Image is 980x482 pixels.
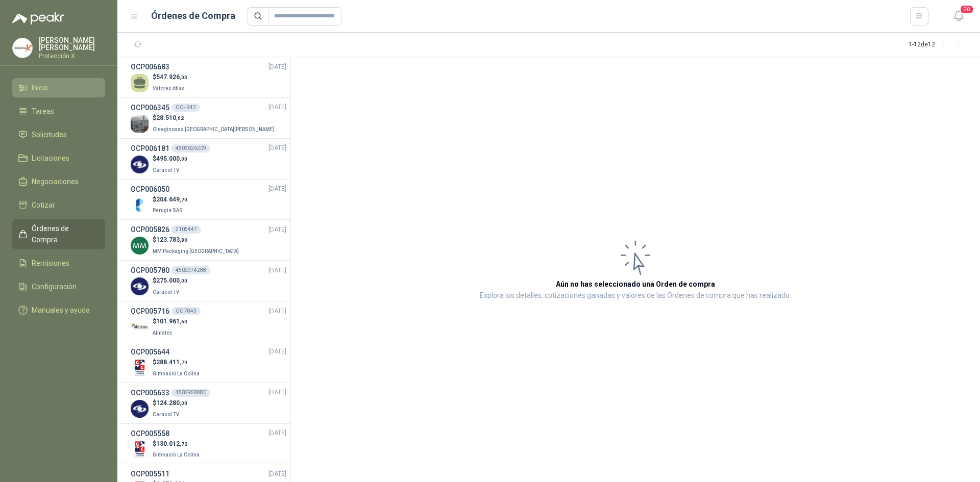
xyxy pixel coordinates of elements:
[131,359,149,377] img: Company Logo
[12,253,105,273] a: Remisiones
[131,400,149,418] img: Company Logo
[180,441,187,447] span: ,72
[268,225,286,235] span: [DATE]
[131,387,286,419] a: OCP0056334502958880[DATE] Company Logo$124.280,00Caracol TV
[131,196,149,214] img: Company Logo
[153,195,187,205] p: $
[268,428,286,438] span: [DATE]
[32,199,55,211] span: Cotizar
[131,277,149,295] img: Company Logo
[156,359,187,366] span: 288.411
[32,176,79,187] span: Negociaciones
[156,399,187,407] span: 124.280
[268,388,286,397] span: [DATE]
[153,317,187,326] p: $
[156,73,187,81] span: 547.926
[180,400,187,406] span: ,00
[171,225,201,234] div: 2105447
[153,72,187,82] p: $
[156,277,187,284] span: 275.000
[151,9,235,23] h1: Órdenes de Compra
[153,235,241,245] p: $
[12,125,105,144] a: Solicitudes
[12,195,105,215] a: Cotizar
[131,306,286,338] a: OCP005716OC 7843[DATE] Company Logo$101.961,60Almatec
[32,153,69,164] span: Licitaciones
[131,237,149,255] img: Company Logo
[180,360,187,365] span: ,79
[153,167,179,173] span: Caracol TV
[153,289,179,295] span: Caracol TV
[131,441,149,459] img: Company Logo
[153,208,183,213] span: Perugia SAS
[131,265,286,297] a: OCP0057804502974288[DATE] Company Logo$275.000,00Caracol TV
[32,129,67,140] span: Solicitudes
[131,61,169,72] h3: OCP006683
[156,440,187,447] span: 130.012
[153,371,200,376] span: Gimnasio La Colina
[131,143,286,175] a: OCP0061814503026209[DATE] Company Logo$495.000,00Caracol TV
[268,347,286,357] span: [DATE]
[32,258,69,269] span: Remisiones
[12,219,105,249] a: Órdenes de Compra
[180,74,187,80] span: ,03
[131,156,149,173] img: Company Logo
[131,428,169,439] h3: OCP005558
[153,86,185,91] span: Valores Atlas
[131,318,149,336] img: Company Logo
[556,278,715,290] h3: Aún no has seleccionado una Orden de compra
[153,113,277,123] p: $
[12,300,105,320] a: Manuales y ayuda
[180,237,187,243] span: ,80
[909,37,968,53] div: 1 - 12 de 12
[131,115,149,133] img: Company Logo
[32,82,48,93] span: Inicio
[171,104,200,112] div: OC - 942
[12,148,105,168] a: Licitaciones
[268,469,286,479] span: [DATE]
[131,468,169,479] h3: OCP005511
[949,7,968,26] button: 20
[13,38,32,58] img: Company Logo
[268,103,286,112] span: [DATE]
[268,307,286,316] span: [DATE]
[171,144,210,153] div: 4503026209
[153,452,200,458] span: Gimnasio La Colina
[480,290,791,302] p: Explora los detalles, cotizaciones ganadas y valores de las Órdenes de compra que has realizado.
[268,62,286,72] span: [DATE]
[32,281,77,292] span: Configuración
[153,398,187,408] p: $
[156,236,187,243] span: 123.783
[156,318,187,325] span: 101.961
[153,276,187,286] p: $
[180,156,187,162] span: ,00
[131,102,169,113] h3: OCP006345
[156,196,187,203] span: 204.649
[156,114,184,121] span: 28.510
[153,439,202,449] p: $
[153,154,187,164] p: $
[12,102,105,121] a: Tareas
[131,102,286,134] a: OCP006345OC - 942[DATE] Company Logo$28.510,02Oleaginosas [GEOGRAPHIC_DATA][PERSON_NAME]
[268,266,286,275] span: [DATE]
[131,184,286,216] a: OCP006050[DATE] Company Logo$204.649,70Perugia SAS
[180,319,187,324] span: ,60
[960,5,974,14] span: 20
[131,265,169,276] h3: OCP005780
[12,172,105,191] a: Negociaciones
[32,305,90,316] span: Manuales y ayuda
[131,387,169,398] h3: OCP005633
[39,53,105,59] p: Protección X
[268,184,286,194] span: [DATE]
[131,346,286,378] a: OCP005644[DATE] Company Logo$288.411,79Gimnasio La Colina
[131,224,286,256] a: OCP0058262105447[DATE] Company Logo$123.783,80MM Packaging [GEOGRAPHIC_DATA]
[180,197,187,202] span: ,70
[32,223,95,245] span: Órdenes de Compra
[156,155,187,162] span: 495.000
[131,346,169,358] h3: OCP005644
[153,358,202,367] p: $
[176,115,184,121] span: ,02
[153,126,275,132] span: Oleaginosas [GEOGRAPHIC_DATA][PERSON_NAME]
[131,143,169,154] h3: OCP006181
[153,330,173,336] span: Almatec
